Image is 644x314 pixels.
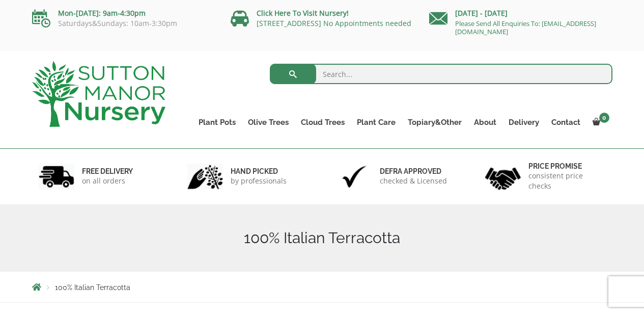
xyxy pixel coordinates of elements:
[32,283,612,291] nav: Breadcrumbs
[295,115,351,129] a: Cloud Trees
[337,164,372,190] img: 3.jpg
[586,115,612,129] a: 0
[32,229,612,247] h1: 100% Italian Terracotta
[257,8,349,18] a: Click Here To Visit Nursery!
[429,7,612,19] p: [DATE] - [DATE]
[257,18,411,28] a: [STREET_ADDRESS] No Appointments needed
[187,164,223,190] img: 2.jpg
[55,283,130,292] span: 100% Italian Terracotta
[231,167,287,176] h6: hand picked
[32,19,215,28] p: Saturdays&Sundays: 10am-3:30pm
[502,115,545,129] a: Delivery
[468,115,502,129] a: About
[380,176,447,186] p: checked & Licensed
[32,61,165,127] img: logo
[455,19,596,36] a: Please Send All Enquiries To: [EMAIL_ADDRESS][DOMAIN_NAME]
[82,176,133,186] p: on all orders
[270,64,612,84] input: Search...
[528,171,606,191] p: consistent price checks
[242,115,295,129] a: Olive Trees
[351,115,402,129] a: Plant Care
[32,7,215,19] p: Mon-[DATE]: 9am-4:30pm
[402,115,468,129] a: Topiary&Other
[528,162,606,171] h6: Price promise
[545,115,586,129] a: Contact
[192,115,242,129] a: Plant Pots
[82,167,133,176] h6: FREE DELIVERY
[39,164,74,190] img: 1.jpg
[485,161,521,192] img: 4.jpg
[599,113,609,123] span: 0
[231,176,287,186] p: by professionals
[380,167,447,176] h6: Defra approved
